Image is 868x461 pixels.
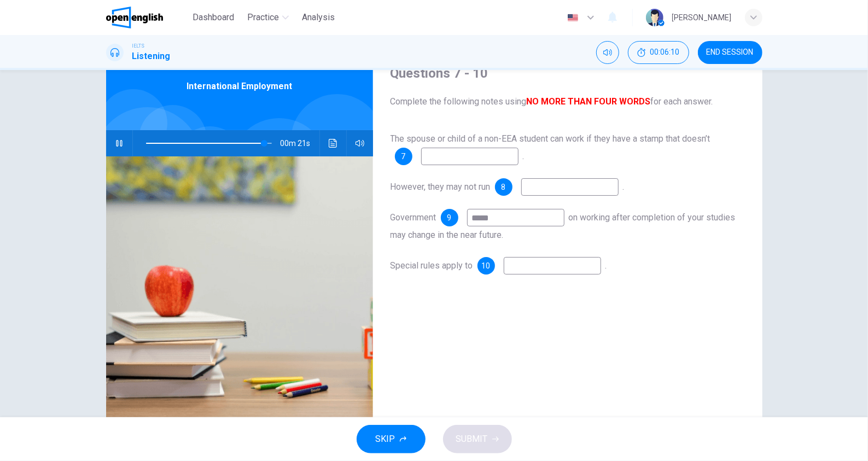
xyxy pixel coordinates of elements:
[401,153,406,160] span: 7
[132,50,171,63] h1: Listening
[187,80,292,93] span: International Employment
[106,156,373,423] img: International Employment
[482,262,491,270] span: 10
[302,11,335,24] span: Analysis
[650,48,680,57] span: 00:06:10
[357,425,426,453] button: SKIP
[707,48,754,57] span: END SESSION
[243,8,293,27] button: Practice
[391,133,710,144] span: The spouse or child of a non-EEA student can work if they have a stamp that doesn’t
[523,151,525,161] span: .
[698,41,762,64] button: END SESSION
[646,9,663,26] img: Profile picture
[628,41,689,64] button: 00:06:10
[106,7,189,28] a: OpenEnglish logo
[596,41,619,64] div: Mute
[106,7,164,28] img: OpenEnglish logo
[391,95,745,108] span: Complete the following notes using for each answer.
[391,260,473,271] span: Special rules apply to
[132,42,145,50] span: IELTS
[391,212,436,223] span: Government
[623,182,625,192] span: .
[502,183,506,191] span: 8
[527,96,651,107] b: NO MORE THAN FOUR WORDS
[324,130,342,156] button: Click to see the audio transcription
[193,11,234,24] span: Dashboard
[281,130,319,156] span: 00m 21s
[391,182,491,192] span: However, they may not run
[566,14,580,22] img: en
[247,11,279,24] span: Practice
[605,260,607,271] span: .
[447,214,452,221] span: 9
[391,65,745,82] h4: Questions 7 - 10
[628,41,689,64] div: Hide
[672,11,732,24] div: [PERSON_NAME]
[188,8,238,27] button: Dashboard
[298,8,339,27] button: Analysis
[376,431,395,447] span: SKIP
